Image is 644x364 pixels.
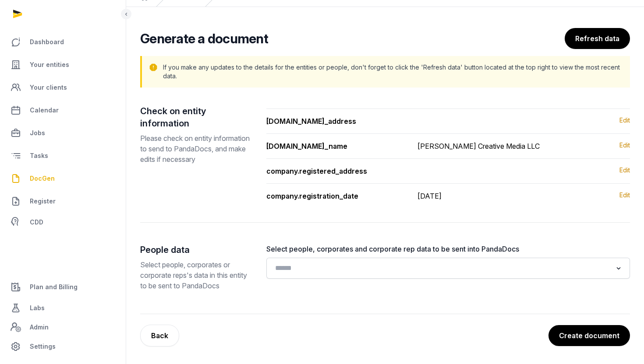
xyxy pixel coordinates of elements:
[140,244,252,256] h2: People data
[7,54,119,75] a: Your entities
[271,260,626,276] div: Search for option
[7,168,119,189] a: DocGen
[266,166,403,176] div: company.registered_address
[272,262,612,274] input: Search for option
[30,173,55,184] span: DocGen
[140,259,252,291] p: Select people, corporates or corporate reps's data in this entity to be sent to PandaDocs
[7,318,119,336] a: Admin
[30,59,69,70] span: Your entities
[30,150,48,161] span: Tasks
[30,322,49,332] span: Admin
[266,141,403,151] div: [DOMAIN_NAME]_name
[619,116,630,125] a: Edit
[619,191,630,201] a: Edit
[30,37,64,47] span: Dashboard
[30,341,56,352] span: Settings
[7,276,119,297] a: Plan and Billing
[30,217,43,227] span: CDD
[266,191,403,201] div: company.registration_date
[140,133,252,164] p: Please check on entity information to send to PandaDocs, and make edits if necessary
[619,166,630,175] a: Edit
[565,28,630,49] button: Refresh data
[140,325,179,346] button: Back
[7,31,119,52] a: Dashboard
[30,303,45,313] span: Labs
[7,191,119,212] a: Register
[30,82,67,93] span: Your clients
[7,77,119,98] a: Your clients
[619,141,630,151] a: Edit
[30,282,78,292] span: Plan and Billing
[30,196,56,206] span: Register
[266,116,403,126] div: [DOMAIN_NAME]_address
[266,244,630,254] label: Select people, corporates and corporate rep data to be sent into PandaDocs
[7,100,119,121] a: Calendar
[140,31,268,46] h2: Generate a document
[7,145,119,166] a: Tasks
[418,141,540,151] div: [PERSON_NAME] Creative Media LLC
[30,105,59,115] span: Calendar
[418,191,442,201] div: [DATE]
[7,336,119,357] a: Settings
[140,105,252,129] h2: Check on entity information
[7,122,119,143] a: Jobs
[30,128,45,138] span: Jobs
[7,213,119,231] a: CDD
[163,63,623,80] p: If you make any updates to the details for the entities or people, don't forget to click the 'Ref...
[548,325,630,346] button: Create document
[7,297,119,318] a: Labs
